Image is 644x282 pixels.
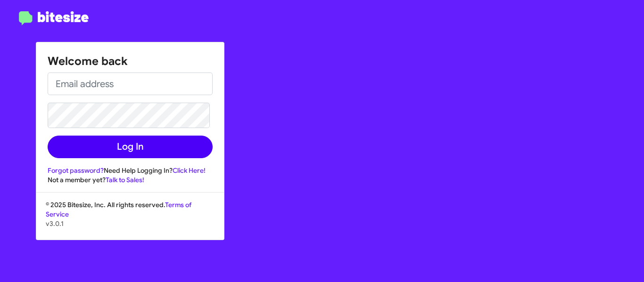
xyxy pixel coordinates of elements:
div: Need Help Logging In? [48,166,213,175]
a: Terms of Service [46,201,191,218]
input: Email address [48,73,213,95]
p: v3.0.1 [46,219,215,228]
h1: Welcome back [48,54,213,69]
div: © 2025 Bitesize, Inc. All rights reserved. [36,200,224,240]
button: Log In [48,136,213,158]
div: Not a member yet? [48,175,213,185]
a: Talk to Sales! [106,176,144,184]
a: Forgot password? [48,166,104,175]
a: Click Here! [173,166,206,175]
